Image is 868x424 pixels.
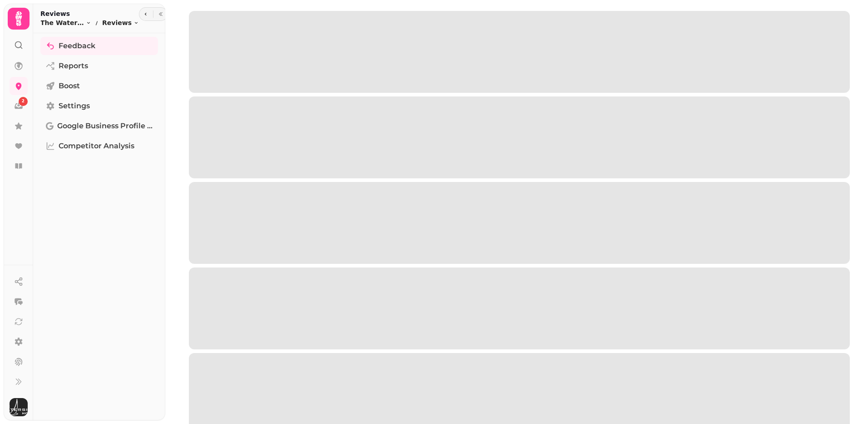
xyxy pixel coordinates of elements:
nav: breadcrumb [40,18,139,27]
span: 2 [22,98,25,105]
button: Reviews [102,18,139,27]
span: Reports [59,61,88,71]
span: Google Business Profile (Beta) [57,121,153,131]
a: 2 [10,97,28,115]
a: Feedback [40,37,158,55]
a: Settings [40,97,158,115]
span: The Waterside [40,18,84,27]
a: Google Business Profile (Beta) [40,117,158,135]
span: Boost [59,81,80,91]
nav: Tabs [33,33,165,420]
button: User avatar [8,398,30,416]
button: The Waterside [40,18,91,27]
h2: Reviews [40,9,139,18]
a: Competitor Analysis [40,137,158,155]
a: Reports [40,57,158,75]
span: Competitor Analysis [59,141,134,151]
span: Feedback [59,40,95,51]
a: Boost [40,77,158,95]
img: User avatar [10,398,28,416]
span: Settings [59,101,90,111]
